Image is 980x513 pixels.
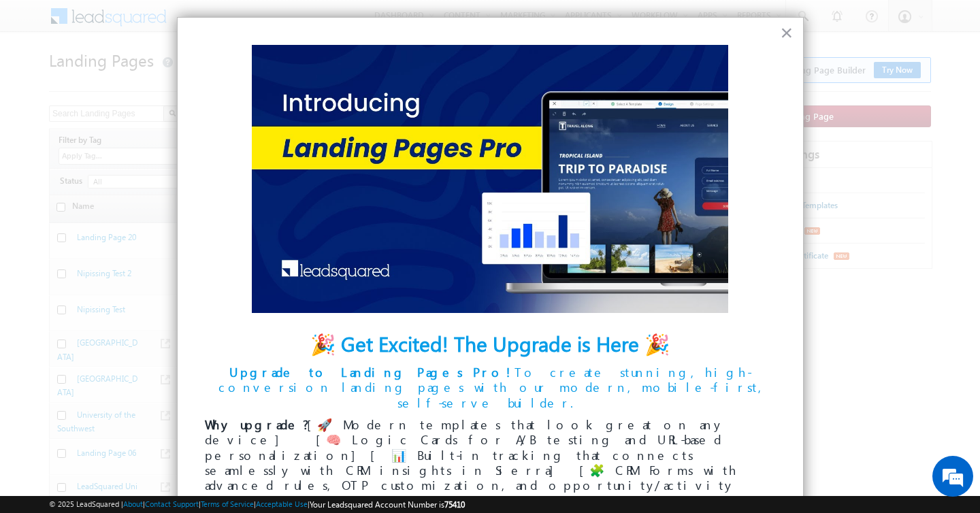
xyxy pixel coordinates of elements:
strong: Why upgrade? [205,416,307,433]
span: To create stunning, high-conversion landing pages with our modern, mobile-first, self-serve builder. [218,363,772,411]
span: © 2025 LeadSquared | | | | | [49,498,465,511]
a: About [123,499,143,508]
a: Acceptable Use [256,499,308,508]
p: 🎉 Get Excited! The Upgrade is Here 🎉 [205,329,777,358]
strong: Upgrade to Landing Pages Pro! [229,363,514,380]
button: Close [780,22,793,44]
span: [🚀 Modern templates that look great on any device] [🧠 Logic Cards for A/B testing and URL-based p... [205,416,749,509]
a: Terms of Service [201,499,254,508]
a: Contact Support [145,499,199,508]
span: Your Leadsquared Account Number is [310,499,465,510]
span: 75410 [444,499,465,510]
